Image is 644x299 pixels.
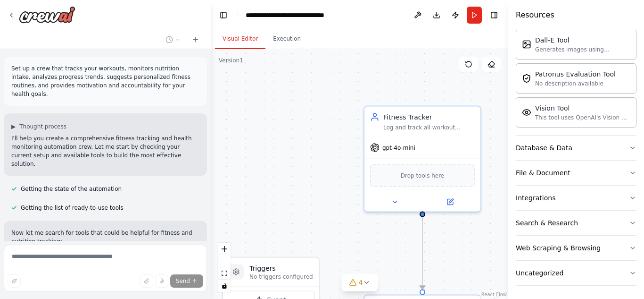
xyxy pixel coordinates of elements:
[11,123,66,130] button: ▶Thought process
[176,277,190,285] span: Send
[516,9,554,21] h4: Resources
[522,108,531,117] img: Visiontool
[383,112,475,122] div: Fitness Tracker
[535,46,630,53] div: Generates images using OpenAI's Dall-E model.
[516,236,636,260] button: Web Scraping & Browsing
[218,255,231,267] button: zoom out
[522,74,531,83] img: Patronusevaltool
[359,278,363,287] span: 4
[522,40,531,49] img: Dalletool
[188,34,203,45] button: Start a new chat
[11,64,199,98] p: Set up a crew that tracks your workouts, monitors nutrition intake, analyzes progress trends, sug...
[383,124,475,131] div: Log and track all workout activities for {user_name}, including exercise types, duration, intensi...
[516,136,636,160] button: Database & Data
[516,218,578,228] div: Search & Research
[382,144,415,152] span: gpt-4o-mini
[21,204,124,212] span: Getting the list of ready-to-use tools
[218,243,231,292] div: React Flow controls
[19,6,75,23] img: Logo
[249,264,313,273] h3: Triggers
[423,196,477,208] button: Open in side panel
[535,103,630,113] div: Vision Tool
[516,261,636,285] button: Uncategorized
[516,161,636,185] button: File & Document
[487,9,501,22] button: Hide right sidebar
[535,114,630,121] div: This tool uses OpenAI's Vision API to describe the contents of an image.
[516,143,572,153] div: Database & Data
[516,193,555,203] div: Integrations
[363,106,481,213] div: Fitness TrackerLog and track all workout activities for {user_name}, including exercise types, du...
[11,123,16,130] span: ▶
[217,9,230,22] button: Hide left sidebar
[19,123,66,130] span: Thought process
[21,185,122,193] span: Getting the state of the automation
[481,292,507,297] a: React Flow attribution
[162,34,184,45] button: Switch to previous chat
[516,243,601,253] div: Web Scraping & Browsing
[218,267,231,280] button: fit view
[265,29,308,49] button: Execution
[140,274,153,288] button: Upload files
[342,274,378,291] button: 4
[8,274,21,288] button: Improve this prompt
[170,274,203,288] button: Send
[418,217,427,290] g: Edge from a967fa78-2bef-463c-9449-1996db182db0 to 2df6d9cc-5754-4ed1-b61a-60aed463794f
[155,274,168,288] button: Click to speak your automation idea
[516,211,636,235] button: Search & Research
[535,80,616,87] div: No description available
[535,35,630,45] div: Dall-E Tool
[516,268,563,278] div: Uncategorized
[218,243,231,255] button: zoom in
[249,273,313,281] p: No triggers configured
[11,229,199,246] p: Now let me search for tools that could be helpful for fitness and nutrition tracking:
[516,168,570,178] div: File & Document
[516,186,636,210] button: Integrations
[218,280,231,292] button: toggle interactivity
[219,57,243,64] div: Version 1
[246,10,345,20] nav: breadcrumb
[535,69,616,79] div: Patronus Evaluation Tool
[401,171,445,180] span: Drop tools here
[11,134,199,168] p: I'll help you create a comprehensive fitness tracking and health monitoring automation crew. Let ...
[215,29,265,49] button: Visual Editor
